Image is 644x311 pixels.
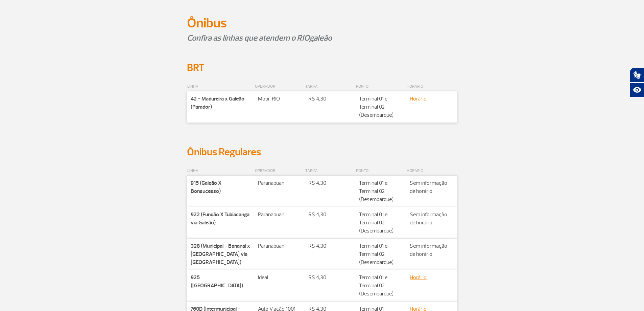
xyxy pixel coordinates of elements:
p: R$ 4,30 [308,242,352,250]
div: Plugin de acessibilidade da Hand Talk. [630,68,644,97]
p: R$ 4,30 [308,179,352,187]
p: R$ 4,30 [308,95,352,103]
strong: 328 (Municipal - Bananal x [GEOGRAPHIC_DATA] via [GEOGRAPHIC_DATA]) [191,243,250,266]
h1: Ônibus [187,17,457,29]
p: Sem informação de horário [410,179,454,195]
a: Horário [410,274,427,281]
p: LINHA [187,167,254,175]
td: Terminal 01 e Terminal 02 (Desembarque) [356,207,406,239]
button: Abrir recursos assistivos. [630,83,644,97]
th: TARIFA [305,166,356,176]
p: Mobi-RIO [258,95,302,103]
p: Confira as linhas que atendem o RIOgaleão [187,32,457,44]
p: R$ 4,30 [308,273,352,282]
button: Abrir tradutor de língua de sinais. [630,68,644,83]
td: Terminal 01 e Terminal 02 (Desembarque) [356,270,406,302]
p: Paranapuan [258,179,302,187]
td: Paranapuan [255,239,305,270]
strong: 925 ([GEOGRAPHIC_DATA]) [191,274,243,289]
strong: 922 (Fundão X Tubiacanga via Galeão) [191,211,249,226]
td: Sem informação de horário [406,239,457,270]
p: Sem informação de horário [410,210,454,227]
h2: Ônibus Regulares [187,146,457,158]
p: HORÁRIO [407,83,457,91]
th: PONTO [356,82,406,91]
p: R$ 4,30 [308,210,352,219]
td: Terminal 01 e Terminal 02 (Desembarque) [356,91,406,123]
a: Horário [410,95,427,102]
p: OPERADOR [255,167,305,175]
p: Paranapuan [258,210,302,219]
h2: BRT [187,62,457,74]
th: PONTO [356,166,406,176]
p: OPERADOR [255,83,305,91]
p: HORÁRIO [407,167,457,175]
p: Ideal [258,273,302,282]
td: Terminal 01 e Terminal 02 (Desembarque) [356,176,406,207]
strong: 915 (Galeão X Bonsucesso) [191,180,221,195]
p: TARIFA [305,83,355,91]
p: LINHA [187,83,254,91]
strong: 42 - Madureira x Galeão (Parador) [191,95,244,110]
td: Terminal 01 e Terminal 02 (Desembarque) [356,239,406,270]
